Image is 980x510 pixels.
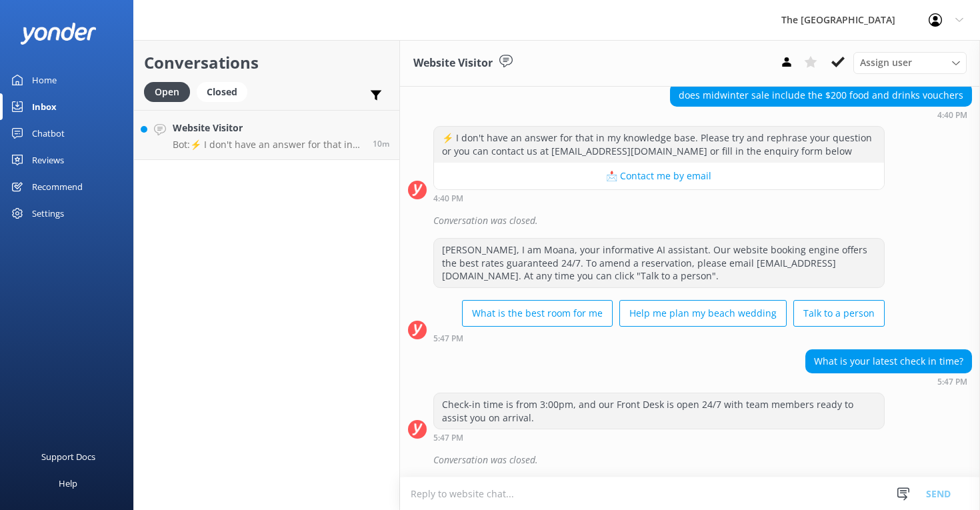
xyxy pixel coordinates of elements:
div: Closed [197,82,247,102]
div: Inbox [32,93,57,120]
strong: 5:47 PM [937,378,967,386]
button: Help me plan my beach wedding [619,300,787,327]
div: Chatbot [32,120,65,147]
div: 2025-08-26T10:11:20.404 [408,449,972,471]
div: Aug 25 2025 11:47pm (UTC -10:00) Pacific/Honolulu [433,333,885,343]
div: Conversation was closed. [433,449,972,471]
a: Website VisitorBot:⚡ I don't have an answer for that in my knowledge base. Please try and rephras... [134,110,399,160]
strong: 5:47 PM [433,434,463,442]
h4: Website Visitor [173,121,363,135]
div: Check-in time is from 3:00pm, and our Front Desk is open 24/7 with team members ready to assist y... [434,393,884,429]
div: Recommend [32,173,83,200]
div: Aug 25 2025 10:40pm (UTC -10:00) Pacific/Honolulu [433,193,885,203]
div: ⚡ I don't have an answer for that in my knowledge base. Please try and rephrase your question or ... [434,127,884,162]
span: Assign user [860,55,912,70]
a: Open [144,84,197,99]
div: Aug 25 2025 11:47pm (UTC -10:00) Pacific/Honolulu [433,433,885,442]
h2: Conversations [144,50,389,75]
div: What is your latest check in time? [806,350,971,373]
div: Aug 25 2025 10:40pm (UTC -10:00) Pacific/Honolulu [670,110,972,119]
div: Help [59,470,77,497]
div: Reviews [32,147,64,173]
strong: 4:40 PM [937,111,967,119]
div: Support Docs [41,443,95,470]
img: yonder-white-logo.png [20,23,97,45]
div: 2025-08-26T09:31:33.187 [408,209,972,232]
a: Closed [197,84,254,99]
div: Settings [32,200,64,227]
div: does midwinter sale include the $200 food and drinks vouchers [671,84,971,107]
div: Open [144,82,190,102]
strong: 5:47 PM [433,335,463,343]
strong: 4:40 PM [433,195,463,203]
button: Talk to a person [793,300,885,327]
p: Bot: ⚡ I don't have an answer for that in my knowledge base. Please try and rephrase your questio... [173,139,363,151]
button: 📩 Contact me by email [434,163,884,189]
div: Assign User [853,52,967,73]
div: Conversation was closed. [433,209,972,232]
button: What is the best room for me [462,300,613,327]
div: Aug 25 2025 11:47pm (UTC -10:00) Pacific/Honolulu [805,377,972,386]
div: [PERSON_NAME], I am Moana, your informative AI assistant. Our website booking engine offers the b... [434,239,884,287]
h3: Website Visitor [413,55,493,72]
span: Aug 26 2025 12:37am (UTC -10:00) Pacific/Honolulu [373,138,389,149]
div: Home [32,67,57,93]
